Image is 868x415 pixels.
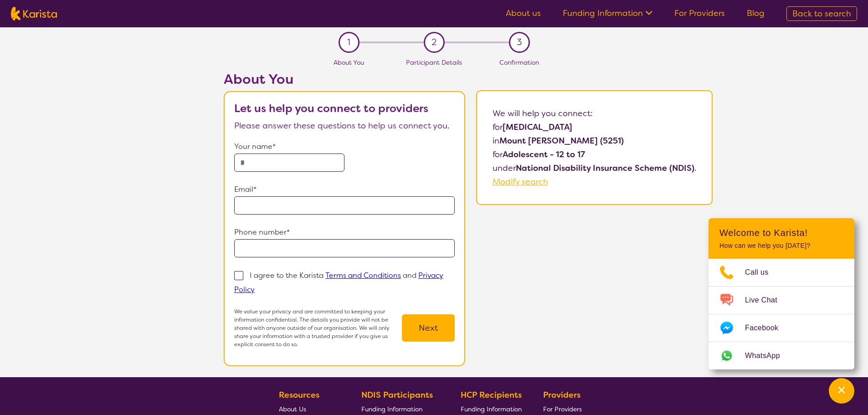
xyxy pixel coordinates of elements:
[361,405,422,413] span: Funding Information
[493,120,696,134] p: for
[745,293,788,307] span: Live Chat
[224,71,465,87] h2: About You
[279,389,319,400] b: Resources
[234,225,455,239] p: Phone number*
[461,405,522,413] span: Funding Information
[234,183,455,196] p: Email*
[234,101,428,116] b: Let us help you connect to providers
[786,6,857,21] a: Back to search
[517,36,522,49] span: 3
[493,134,696,148] p: in
[361,389,433,400] b: NDIS Participants
[719,242,843,250] p: How can we help you [DATE]?
[325,271,401,280] a: Terms and Conditions
[402,314,455,342] button: Next
[11,7,57,20] img: Karista logo
[499,58,539,67] span: Confirmation
[792,8,851,19] span: Back to search
[493,161,696,175] p: under .
[829,378,854,404] button: Channel Menu
[234,271,443,294] p: I agree to the Karista and
[709,218,854,369] div: Channel Menu
[234,119,455,133] p: Please answer these questions to help us connect you.
[745,266,780,279] span: Call us
[516,163,694,174] b: National Disability Insurance Scheme (NDIS)
[431,36,437,49] span: 2
[499,135,624,146] b: Mount [PERSON_NAME] (5251)
[745,349,791,363] span: WhatsApp
[503,122,572,133] b: [MEDICAL_DATA]
[709,342,854,369] a: Web link opens in a new tab.
[747,8,765,19] a: Blog
[406,58,462,67] span: Participant Details
[334,58,364,67] span: About You
[563,8,652,19] a: Funding Information
[503,149,585,160] b: Adolescent - 12 to 17
[461,389,522,400] b: HCP Recipients
[719,227,843,238] h2: Welcome to Karista!
[493,107,696,120] p: We will help you connect:
[543,405,582,413] span: For Providers
[506,8,541,19] a: About us
[674,8,725,19] a: For Providers
[234,140,455,154] p: Your name*
[279,405,306,413] span: About Us
[745,321,789,335] span: Facebook
[493,176,548,187] a: Modify search
[347,36,350,49] span: 1
[234,307,402,348] p: We value your privacy and are committed to keeping your information confidential. The details you...
[709,259,854,369] ul: Choose channel
[543,389,580,400] b: Providers
[493,148,696,161] p: for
